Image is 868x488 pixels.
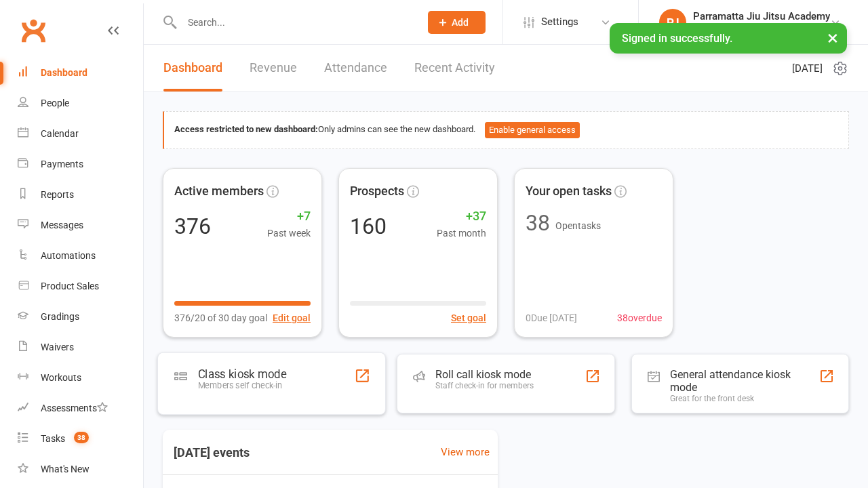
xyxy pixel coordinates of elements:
div: Assessments [41,403,108,413]
div: Calendar [41,128,79,139]
strong: Access restricted to new dashboard: [174,124,318,134]
a: Payments [18,149,143,180]
div: Waivers [41,342,74,352]
div: Gradings [41,311,79,322]
a: Waivers [18,332,143,363]
input: Search... [178,13,410,32]
span: Open tasks [555,220,601,231]
span: Past month [437,226,486,241]
a: Reports [18,180,143,210]
a: Revenue [250,45,297,91]
span: [DATE] [792,60,823,77]
div: Dashboard [41,67,87,78]
div: 38 [526,212,550,234]
span: Add [452,17,469,28]
a: Workouts [18,363,143,393]
span: 38 [74,432,89,443]
div: Workouts [41,372,81,383]
span: Prospects [350,182,404,201]
div: Class kiosk mode [198,367,286,380]
div: Parramatta Jiu Jitsu Academy [693,22,830,35]
div: Tasks [41,433,65,444]
a: Attendance [324,45,387,91]
button: Add [428,11,486,34]
span: Signed in successfully. [622,32,732,45]
div: General attendance kiosk mode [670,368,819,394]
div: Members self check-in [198,380,286,390]
div: Automations [41,250,96,261]
span: 38 overdue [617,310,662,325]
div: Great for the front desk [670,394,819,403]
div: Messages [41,220,83,230]
div: Only admins can see the new dashboard. [174,122,838,138]
div: Roll call kiosk mode [435,368,534,381]
button: Enable general access [485,122,580,138]
div: 376 [174,216,211,237]
div: Payments [41,159,83,169]
div: Parramatta Jiu Jitsu Academy [693,10,830,22]
span: Active members [174,182,264,201]
span: Past week [267,226,311,241]
span: Your open tasks [526,182,612,201]
div: Product Sales [41,281,99,291]
h3: [DATE] events [163,441,260,465]
a: People [18,88,143,119]
a: Dashboard [163,45,222,91]
div: Staff check-in for members [435,381,534,390]
a: Calendar [18,119,143,149]
a: Tasks 38 [18,424,143,454]
button: Set goal [451,310,486,325]
a: Recent Activity [414,45,495,91]
a: View more [441,444,490,460]
a: Messages [18,210,143,241]
div: What's New [41,464,90,474]
a: Assessments [18,393,143,424]
div: PJ [659,9,686,36]
span: 376/20 of 30 day goal [174,310,267,325]
a: Clubworx [16,14,50,47]
span: +7 [267,207,311,226]
span: +37 [437,207,486,226]
a: Gradings [18,302,143,332]
div: 160 [350,216,387,237]
a: Automations [18,241,143,271]
a: Product Sales [18,271,143,302]
span: 0 Due [DATE] [526,310,577,325]
button: Edit goal [273,310,311,325]
button: × [821,23,845,52]
div: Reports [41,189,74,200]
span: Settings [541,7,578,37]
a: What's New [18,454,143,485]
a: Dashboard [18,58,143,88]
div: People [41,98,69,108]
